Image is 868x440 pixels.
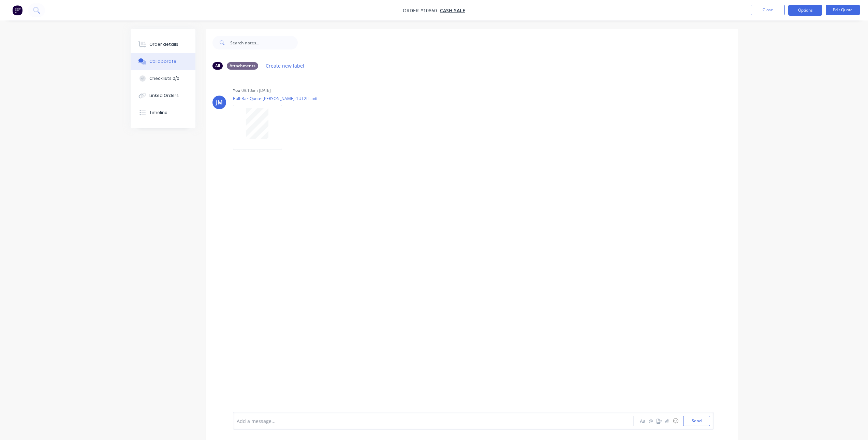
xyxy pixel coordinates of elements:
div: All [212,62,223,70]
button: Options [788,5,822,16]
button: Collaborate [131,53,195,70]
button: Checklists 0/0 [131,70,195,87]
button: Edit Quote [826,5,860,15]
button: Send [683,416,710,426]
div: JM [216,98,223,107]
a: Cash Sale [440,7,465,14]
img: Factory [12,5,23,15]
button: Order details [131,36,195,53]
button: Create new label [262,61,308,70]
div: 09:10am [DATE] [241,87,271,94]
button: Aa [639,417,647,425]
div: Attachments [227,62,258,70]
div: Order details [149,41,178,47]
div: You [233,87,240,94]
button: Linked Orders [131,87,195,104]
div: Linked Orders [149,93,179,99]
p: Bull-Bar-Quote-[PERSON_NAME]-1UT2LL.pdf [233,96,318,101]
button: Close [751,5,785,15]
button: Timeline [131,104,195,121]
button: @ [647,417,655,425]
span: Order #10860 - [403,7,440,14]
div: Collaborate [149,58,176,65]
div: Timeline [149,110,167,116]
input: Search notes... [230,36,298,49]
div: Checklists 0/0 [149,75,179,82]
button: ☺ [672,417,680,425]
